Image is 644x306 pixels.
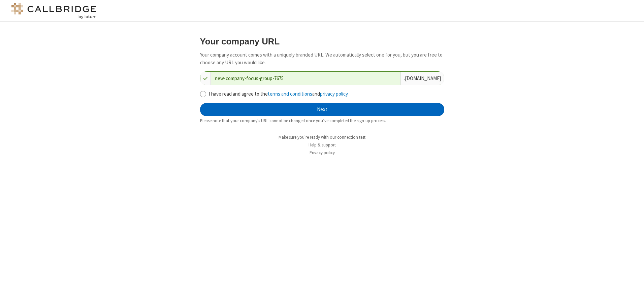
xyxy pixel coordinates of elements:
[200,103,444,116] button: Next
[200,51,444,66] p: Your company account comes with a uniquely branded URL. We automatically select one for you, but ...
[200,37,444,46] h3: Your company URL
[310,150,335,156] a: Privacy policy
[209,90,444,98] label: I have read and agree to the and .
[320,91,348,97] a: privacy policy
[400,72,444,85] div: . [DOMAIN_NAME]
[309,142,336,148] a: Help & support
[279,134,365,140] a: Make sure you're ready with our connection test
[268,91,312,97] a: terms and conditions
[10,3,98,19] img: logo@2x.png
[200,117,444,124] div: Please note that your company's URL cannot be changed once you’ve completed the sign-up process.
[211,72,400,85] input: Company URL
